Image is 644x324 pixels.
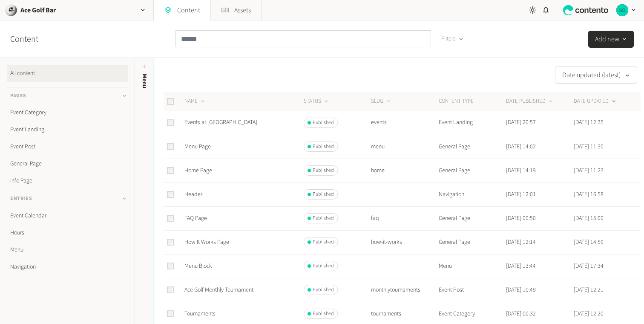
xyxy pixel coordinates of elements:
[506,286,536,294] time: [DATE] 10:49
[313,143,334,150] span: Published
[506,142,536,151] time: [DATE] 14:02
[616,4,628,16] img: Sabrina Benoit
[10,195,32,202] span: Entries
[184,238,229,246] a: How It Works Page
[506,310,536,318] time: [DATE] 00:32
[10,33,58,46] h2: Content
[371,97,392,106] button: SLUG
[184,310,216,318] a: Tournaments
[184,190,202,199] a: Header
[313,167,334,174] span: Published
[574,286,604,294] time: [DATE] 12:21
[438,278,506,302] td: Event Post
[7,65,128,82] a: All content
[313,119,334,127] span: Published
[434,30,471,47] button: Filters
[506,214,536,223] time: [DATE] 00:50
[140,74,149,88] span: Menu
[506,238,536,246] time: [DATE] 12:14
[574,97,617,106] button: DATE UPDATED
[574,238,604,246] time: [DATE] 14:59
[574,190,604,199] time: [DATE] 16:58
[313,238,334,246] span: Published
[7,121,128,138] a: Event Landing
[555,67,637,84] button: Date updated (latest)
[313,262,334,270] span: Published
[506,166,536,175] time: [DATE] 14:19
[10,92,26,100] span: Pages
[184,262,212,270] a: Menu Block
[184,97,206,106] button: NAME
[574,142,604,151] time: [DATE] 11:30
[304,97,330,106] button: STATUS
[7,241,128,258] a: Menu
[184,166,212,175] a: Home Page
[371,230,438,254] td: how-it-works
[313,214,334,222] span: Published
[184,142,211,151] a: Menu Page
[371,206,438,230] td: faq
[588,31,634,48] button: Add new
[438,182,506,206] td: Navigation
[574,214,604,223] time: [DATE] 15:00
[438,111,506,135] td: Event Landing
[184,286,253,294] a: Ace Golf Monthly Tournament
[371,135,438,159] td: menu
[5,4,17,16] img: Ace Golf Bar
[506,190,536,199] time: [DATE] 12:01
[7,104,128,121] a: Event Category
[438,159,506,182] td: General Page
[371,159,438,182] td: home
[371,111,438,135] td: events
[20,5,56,15] h2: Ace Golf Bar
[574,262,604,270] time: [DATE] 17:34
[574,166,604,175] time: [DATE] 11:23
[7,155,128,172] a: General Page
[438,206,506,230] td: General Page
[506,118,536,127] time: [DATE] 20:57
[184,118,257,127] a: Events at [GEOGRAPHIC_DATA]
[7,172,128,189] a: Info Page
[7,258,128,275] a: Navigation
[438,135,506,159] td: General Page
[7,207,128,224] a: Event Calendar
[7,138,128,155] a: Event Post
[506,262,536,270] time: [DATE] 13:44
[574,118,604,127] time: [DATE] 12:35
[438,92,506,111] th: CONTENT TYPE
[371,278,438,302] td: monthlytournaments
[184,214,207,223] a: FAQ Page
[438,230,506,254] td: General Page
[438,254,506,278] td: Menu
[313,286,334,294] span: Published
[7,224,128,241] a: Hours
[441,35,456,43] span: Filters
[313,191,334,198] span: Published
[574,310,604,318] time: [DATE] 12:20
[506,97,554,106] button: DATE PUBLISHED
[313,310,334,318] span: Published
